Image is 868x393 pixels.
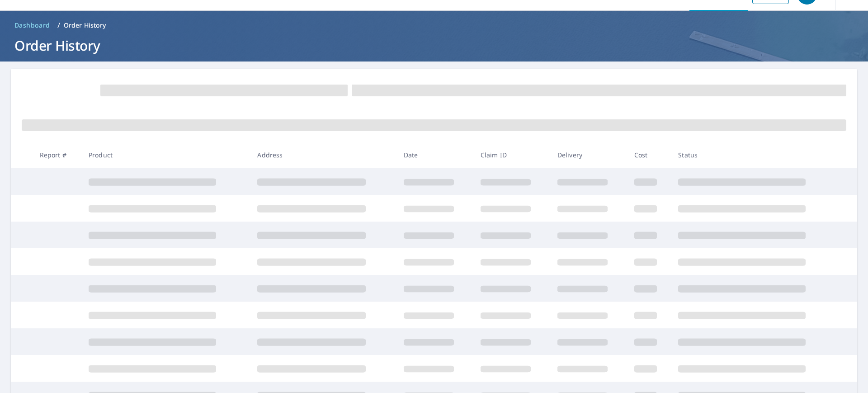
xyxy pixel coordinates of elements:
[81,142,250,168] th: Product
[11,18,857,33] nav: breadcrumb
[671,142,840,168] th: Status
[250,142,396,168] th: Address
[57,20,60,31] li: /
[64,21,106,30] p: Order History
[11,18,54,33] a: Dashboard
[627,142,671,168] th: Cost
[14,21,50,30] span: Dashboard
[473,142,550,168] th: Claim ID
[11,36,857,55] h1: Order History
[550,142,627,168] th: Delivery
[396,142,473,168] th: Date
[33,142,81,168] th: Report #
